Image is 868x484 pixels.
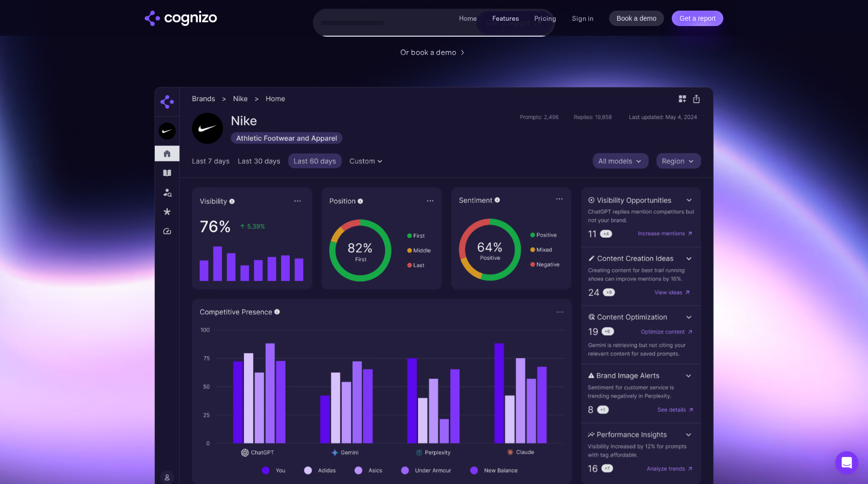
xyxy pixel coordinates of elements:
div: Open Intercom Messenger [835,451,858,474]
img: cognizo logo [145,11,217,26]
a: Pricing [534,14,556,23]
a: Home [459,14,477,23]
a: home [145,11,217,26]
a: Get a report [672,11,723,26]
a: Sign in [572,13,594,24]
div: Or book a demo [400,46,456,58]
a: Book a demo [609,11,665,26]
a: Or book a demo [400,46,468,58]
a: Features [492,14,519,23]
